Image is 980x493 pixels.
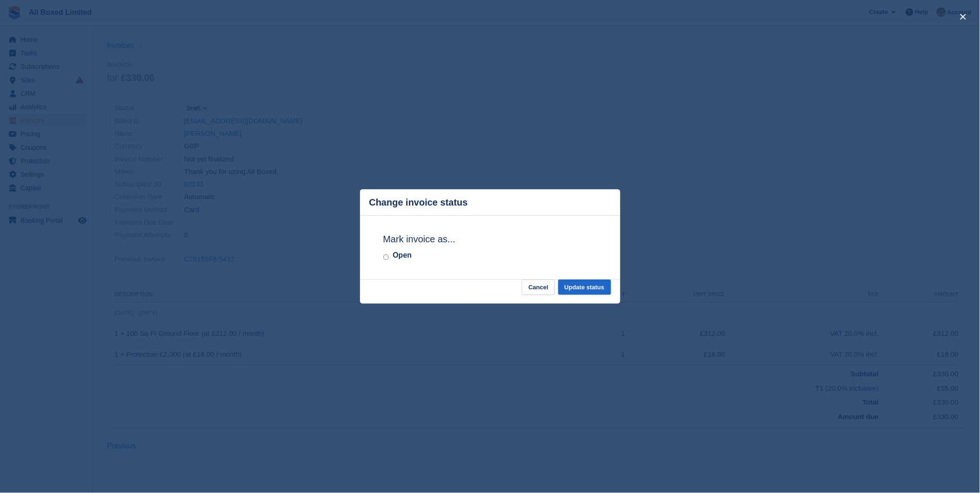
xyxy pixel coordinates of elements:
button: Update status [558,280,611,295]
p: Change invoice status [369,197,468,208]
h2: Mark invoice as... [383,232,597,246]
button: Cancel [522,280,555,295]
label: Open [393,250,412,261]
button: close [956,9,971,24]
